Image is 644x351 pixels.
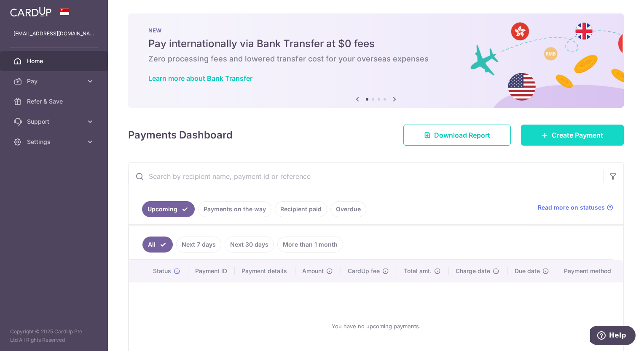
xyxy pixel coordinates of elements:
span: Pay [27,77,83,85]
input: Search by recipient name, payment id or reference [129,163,603,190]
img: Bank transfer banner [128,13,624,108]
a: Next 30 days [225,237,274,253]
a: Next 7 days [176,237,221,253]
a: Payments on the way [198,201,271,217]
h6: Zero processing fees and lowered transfer cost for your overseas expenses [148,54,604,64]
a: Read more on statuses [538,203,613,212]
span: Read more on statuses [538,203,605,212]
a: More than 1 month [277,237,343,253]
span: Status [153,267,171,275]
p: [EMAIL_ADDRESS][DOMAIN_NAME] [13,29,94,38]
span: Home [27,57,83,65]
a: Learn more about Bank Transfer [148,74,252,82]
span: Due date [515,267,540,275]
a: Create Payment [521,125,624,146]
th: Payment details [235,260,295,282]
span: Amount [302,267,324,275]
img: CardUp [10,7,51,17]
a: Recipient paid [275,201,327,217]
h4: Payments Dashboard [128,128,233,143]
a: Overdue [330,201,366,217]
span: Charge date [456,267,490,275]
span: Total amt. [404,267,432,275]
span: Support [27,117,83,126]
span: Create Payment [552,130,603,140]
a: Download Report [403,125,511,146]
iframe: Opens a widget where you can find more information [590,326,636,347]
th: Payment method [557,260,623,282]
span: Download Report [434,130,490,140]
a: Upcoming [142,201,195,217]
span: Settings [27,138,83,146]
span: Refer & Save [27,97,83,106]
a: All [142,237,173,253]
p: NEW [148,27,604,34]
h5: Pay internationally via Bank Transfer at $0 fees [148,37,604,51]
span: CardUp fee [348,267,380,275]
th: Payment ID [188,260,235,282]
